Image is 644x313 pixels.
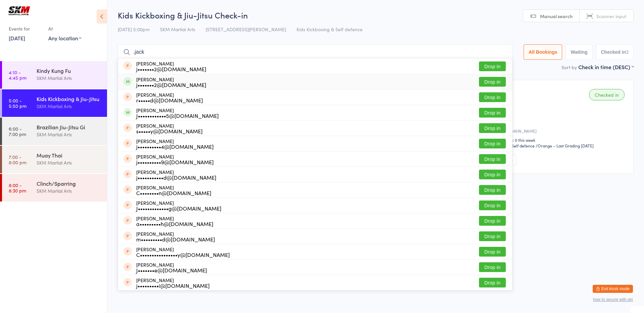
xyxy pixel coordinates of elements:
div: j••••••••••4@[DOMAIN_NAME] [136,144,214,149]
div: [PERSON_NAME] [136,200,221,211]
div: Kids Kickboxing & Jiu-Jitsu [37,95,101,102]
span: [DATE] 5:00pm [118,26,150,33]
button: Drop in [479,216,506,226]
button: Drop in [479,231,506,241]
div: Muay Thai [37,151,101,159]
span: [STREET_ADDRESS][PERSON_NAME] [206,26,286,33]
div: [PERSON_NAME] [136,138,214,149]
div: Clinch/Sparring [37,180,101,187]
button: Drop in [479,200,506,210]
input: Search [118,44,513,60]
button: Drop in [479,61,506,71]
div: Any location [48,34,82,42]
div: J••••••••••••5@[DOMAIN_NAME] [136,113,219,118]
a: 6:00 -7:00 pmBrazilian Jiu-Jitsu GiSKM Martial Arts [2,118,107,145]
div: SKM Martial Arts [37,187,101,195]
div: [PERSON_NAME] [136,61,206,72]
div: [PERSON_NAME] [136,169,216,180]
div: [PERSON_NAME] [136,185,211,195]
button: Drop in [479,108,506,118]
div: Kindy Kung Fu [37,67,101,74]
button: Waiting [566,44,592,60]
a: [DATE] [9,34,25,42]
div: 3 [626,49,629,55]
div: [PERSON_NAME] [136,123,203,134]
a: 4:10 -4:45 pmKindy Kung FuSKM Martial Arts [2,61,107,89]
div: j•••••••••i@[DOMAIN_NAME] [136,283,210,288]
div: m•••••••••d@[DOMAIN_NAME] [136,236,215,242]
a: 8:00 -8:30 pmClinch/SparringSKM Martial Arts [2,174,107,202]
div: J•••••••e@[DOMAIN_NAME] [136,267,207,273]
div: s•••••y@[DOMAIN_NAME] [136,128,203,134]
div: [PERSON_NAME] [136,262,207,273]
div: j••••••••••9@[DOMAIN_NAME] [136,159,214,165]
div: r•••••d@[DOMAIN_NAME] [136,97,203,103]
div: j•••••••2@[DOMAIN_NAME] [136,82,206,87]
time: 5:00 - 5:50 pm [9,98,26,108]
time: 4:10 - 4:45 pm [9,70,26,80]
div: C••••••••••••••••y@[DOMAIN_NAME] [136,252,230,257]
button: Drop in [479,278,506,287]
div: [PERSON_NAME] [136,92,203,103]
div: Classes Remaining: 0 this week [479,137,627,143]
div: Brazilian Jiu-Jitsu Gi [37,123,101,131]
div: SKM Martial Arts [37,131,101,138]
button: Drop in [479,77,506,87]
time: 7:00 - 8:00 pm [9,154,26,165]
button: All Bookings [524,44,562,60]
div: [PERSON_NAME] [136,277,210,288]
button: how to secure with pin [593,297,633,302]
div: At [48,23,82,34]
button: Drop in [479,92,506,102]
button: Exit kiosk mode [593,285,633,293]
div: d••••••••a@[DOMAIN_NAME] [479,128,627,134]
img: SKM Martial Arts [7,5,32,16]
button: Drop in [479,123,506,133]
div: j•••••••2@[DOMAIN_NAME] [136,66,206,72]
span: / Orange – Last Grading [DATE] [536,143,594,148]
span: Kids Kickboxing & Self defence [297,26,363,33]
button: Drop in [479,154,506,164]
div: j•••••••••••d@[DOMAIN_NAME] [136,175,216,180]
a: 5:00 -5:50 pmKids Kickboxing & Jiu-JitsuSKM Martial Arts [2,89,107,117]
span: SKM Martial Arts [160,26,195,33]
div: Kids Kickboxing & Self defence [479,143,535,148]
div: [PERSON_NAME] [136,216,213,226]
span: Scanner input [596,13,627,19]
button: Drop in [479,262,506,272]
label: Sort by [561,64,577,71]
div: SKM Martial Arts [37,102,101,110]
div: J•••••••••••••g@[DOMAIN_NAME] [136,206,221,211]
button: Drop in [479,247,506,257]
button: Checked in3 [596,44,634,60]
a: 7:00 -8:00 pmMuay ThaiSKM Martial Arts [2,146,107,173]
div: [PERSON_NAME] [136,231,215,242]
time: 8:00 - 8:30 pm [9,182,26,193]
div: SKM Martial Arts [37,159,101,167]
div: C••••••••n@[DOMAIN_NAME] [136,190,211,195]
div: [PERSON_NAME] [136,154,214,165]
div: [PERSON_NAME] [136,247,230,257]
h2: Kids Kickboxing & Jiu-Jitsu Check-in [118,9,634,20]
div: Check in time (DESC) [578,63,634,71]
div: Checked in [589,89,625,100]
div: a•••••••••h@[DOMAIN_NAME] [136,221,213,226]
div: [PERSON_NAME] [136,107,219,118]
time: 6:00 - 7:00 pm [9,126,26,137]
span: Manual search [540,13,573,19]
div: [PERSON_NAME] [136,77,206,87]
button: Drop in [479,139,506,148]
div: Events for [9,23,42,34]
button: Drop in [479,185,506,195]
div: SKM Martial Arts [37,74,101,82]
button: Drop in [479,170,506,179]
